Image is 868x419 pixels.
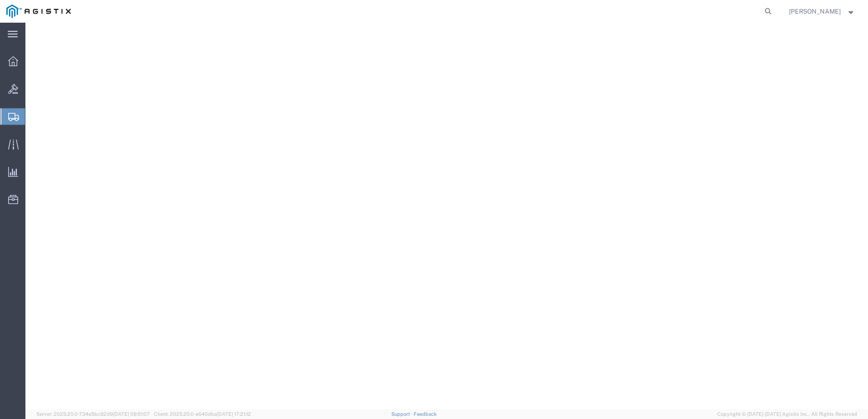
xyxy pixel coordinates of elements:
img: logo [6,5,71,18]
a: Feedback [414,411,437,417]
span: Dylan Jewell [789,6,841,16]
span: Server: 2025.20.0-734e5bc92d9 [36,411,150,417]
span: [DATE] 17:21:12 [217,411,251,417]
span: Client: 2025.20.0-e640dba [154,411,251,417]
iframe: FS Legacy Container [25,23,868,409]
button: [PERSON_NAME] [789,6,856,17]
a: Support [391,411,414,417]
span: [DATE] 09:51:07 [113,411,150,417]
span: Copyright © [DATE]-[DATE] Agistix Inc., All Rights Reserved [717,410,857,418]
